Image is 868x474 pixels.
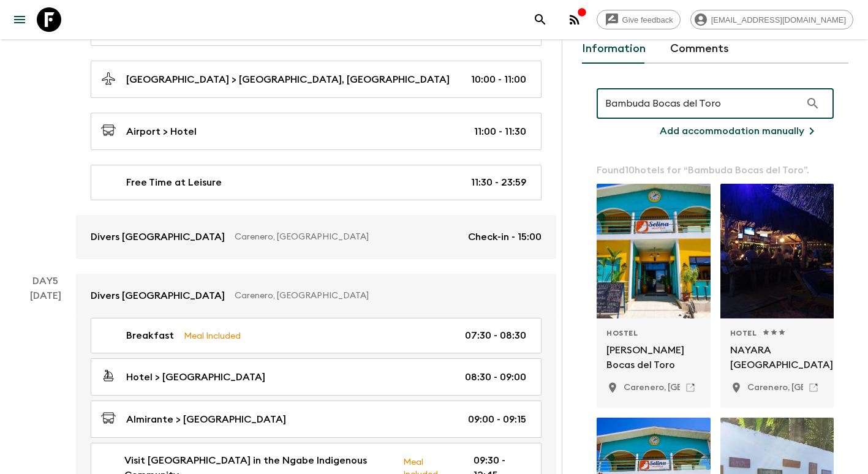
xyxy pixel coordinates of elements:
p: Meal Included [184,329,241,342]
p: 09:00 - 09:15 [468,412,526,427]
p: Add accommodation manually [660,124,804,138]
span: Hotel [730,328,757,338]
p: Divers [GEOGRAPHIC_DATA] [91,288,225,303]
p: Found 10 hotels for “ Bambuda Bocas del Toro ”. [597,163,834,178]
p: [GEOGRAPHIC_DATA] > [GEOGRAPHIC_DATA], [GEOGRAPHIC_DATA] [126,72,450,87]
a: Hotel > [GEOGRAPHIC_DATA]08:30 - 09:00 [91,358,542,396]
p: Hotel > [GEOGRAPHIC_DATA] [126,370,265,385]
p: 08:30 - 09:00 [465,370,526,385]
a: Free Time at Leisure11:30 - 23:59 [91,165,542,200]
div: [EMAIL_ADDRESS][DOMAIN_NAME] [690,10,853,29]
span: Give feedback [616,15,680,24]
p: 10:00 - 11:00 [471,72,526,87]
p: NAYARA [GEOGRAPHIC_DATA] [730,343,825,372]
p: Almirante > [GEOGRAPHIC_DATA] [126,412,286,427]
p: Airport > Hotel [126,124,197,139]
p: 11:00 - 11:30 [474,124,526,139]
button: search adventures [528,7,553,32]
a: Almirante > [GEOGRAPHIC_DATA]09:00 - 09:15 [91,401,542,438]
p: Divers [GEOGRAPHIC_DATA] [91,230,225,244]
a: Give feedback [597,10,681,29]
p: Carenero, [GEOGRAPHIC_DATA] [235,290,532,302]
div: Photo of NAYARA Bocas del Toro [720,184,834,318]
a: Airport > Hotel11:00 - 11:30 [91,113,542,150]
a: [GEOGRAPHIC_DATA] > [GEOGRAPHIC_DATA], [GEOGRAPHIC_DATA]10:00 - 11:00 [91,61,542,98]
p: Carenero, Panama [624,382,758,394]
span: Hostel [606,328,638,338]
p: Carenero, [GEOGRAPHIC_DATA] [235,231,458,243]
button: menu [7,7,32,32]
a: Divers [GEOGRAPHIC_DATA]Carenero, [GEOGRAPHIC_DATA]Check-in - 15:00 [76,215,556,259]
a: Divers [GEOGRAPHIC_DATA]Carenero, [GEOGRAPHIC_DATA] [76,274,556,318]
p: [PERSON_NAME] Bocas del Toro [606,343,701,372]
p: Check-in - 15:00 [468,230,542,244]
a: BreakfastMeal Included07:30 - 08:30 [91,318,542,353]
button: Add accommodation manually [645,119,834,143]
p: Breakfast [126,328,174,343]
input: Search for a region or hotel... [597,86,801,121]
p: Day 5 [15,274,76,288]
p: 11:30 - 23:59 [471,175,526,190]
p: Free Time at Leisure [126,175,222,190]
div: Photo of Selina Bocas del Toro [597,184,711,318]
button: Comments [670,34,729,64]
button: Information [582,34,646,64]
span: [EMAIL_ADDRESS][DOMAIN_NAME] [704,15,853,24]
p: 07:30 - 08:30 [465,328,526,343]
